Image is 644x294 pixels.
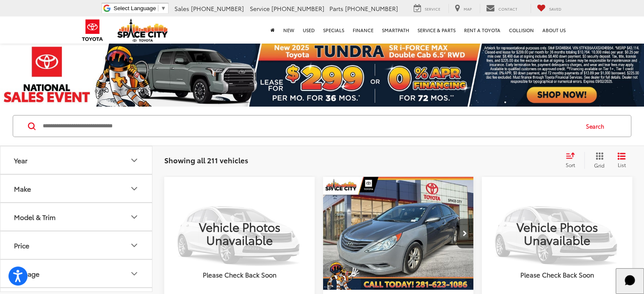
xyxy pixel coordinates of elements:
span: [PHONE_NUMBER] [191,4,244,13]
div: Model & Trim [129,212,139,222]
img: Vehicle Photos Unavailable Please Check Back Soon [482,177,632,289]
a: New [279,16,299,44]
a: VIEW_DETAILS [482,177,632,289]
button: MileageMileage [0,260,153,287]
div: Make [14,184,31,192]
span: Map [464,6,472,11]
div: Year [129,155,139,165]
button: Next image [456,219,473,248]
a: Contact [480,4,524,13]
span: Parts [329,4,343,13]
div: Mileage [129,269,139,279]
a: VIEW_DETAILS [164,177,315,289]
button: Grid View [584,152,611,169]
button: Model & TrimModel & Trim [0,203,153,231]
div: Model & Trim [14,213,55,221]
span: List [617,161,626,168]
span: Sort [566,161,575,168]
span: Service [250,4,270,13]
a: Used [299,16,319,44]
a: Home [266,16,279,44]
a: SmartPath [378,16,413,44]
a: Specials [319,16,348,44]
a: Finance [348,16,378,44]
img: 2013 Hyundai Sonata GLS [323,177,474,291]
span: Service [425,6,440,11]
div: 2013 Hyundai Sonata GLS 0 [323,177,474,290]
span: [PHONE_NUMBER] [271,4,324,13]
a: Collision [505,16,538,44]
span: [PHONE_NUMBER] [345,4,398,13]
a: Service & Parts [413,16,460,44]
div: Price [129,240,139,250]
span: Select Language [113,5,156,11]
a: About Us [538,16,570,44]
div: Year [14,156,28,164]
span: Showing all 211 vehicles [164,155,248,165]
button: List View [611,152,632,169]
span: Sales [174,4,189,13]
img: Space City Toyota [117,19,168,42]
span: Grid [594,162,605,169]
div: Price [14,241,29,249]
span: Contact [498,6,517,11]
div: Make [129,184,139,194]
button: PricePrice [0,231,153,259]
img: Toyota [77,16,108,44]
a: Rent a Toyota [460,16,505,44]
button: Search [578,115,616,137]
span: ​ [158,5,158,11]
a: Map [448,4,478,13]
span: Saved [549,6,561,11]
button: MakeMake [0,175,153,202]
img: Vehicle Photos Unavailable Please Check Back Soon [164,177,315,289]
a: Service [407,4,447,13]
button: Select sort value [561,152,584,169]
div: Mileage [14,269,39,278]
button: YearYear [0,146,153,174]
a: 2013 Hyundai Sonata GLS2013 Hyundai Sonata GLS2013 Hyundai Sonata GLS2013 Hyundai Sonata GLS [323,177,474,290]
a: My Saved Vehicles [531,4,568,13]
svg: Start Chat [619,269,641,291]
a: Select Language​ [113,5,166,11]
input: Search by Make, Model, or Keyword [42,116,578,136]
span: ▼ [160,5,166,11]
